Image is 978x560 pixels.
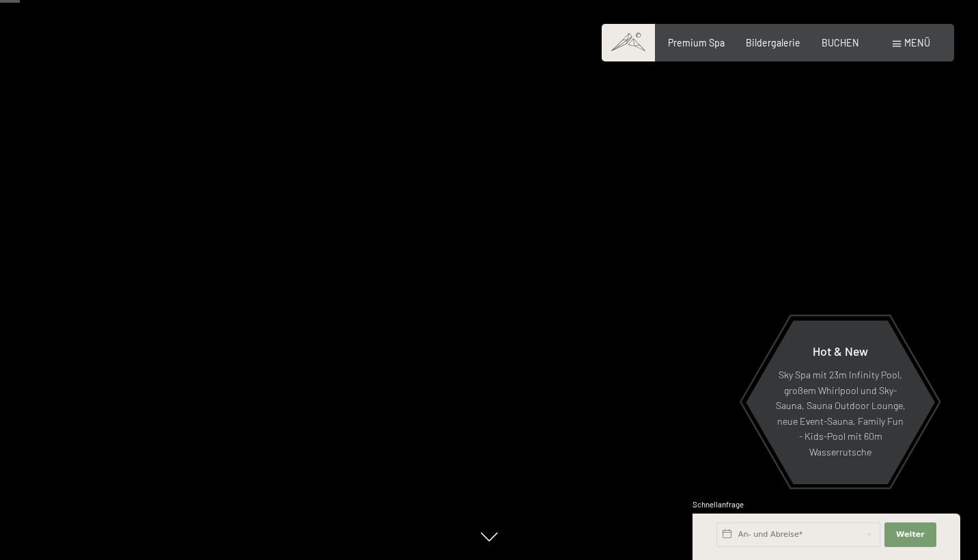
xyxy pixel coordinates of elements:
span: Weiter [896,529,925,540]
button: Weiter [884,522,936,547]
a: BUCHEN [822,37,859,48]
span: Hot & New [813,344,868,359]
span: Menü [904,37,930,48]
a: Premium Spa [668,37,725,48]
p: Sky Spa mit 23m Infinity Pool, großem Whirlpool und Sky-Sauna, Sauna Outdoor Lounge, neue Event-S... [775,368,906,460]
span: Schnellanfrage [693,500,744,509]
a: Bildergalerie [746,37,800,48]
a: Hot & New Sky Spa mit 23m Infinity Pool, großem Whirlpool und Sky-Sauna, Sauna Outdoor Lounge, ne... [745,320,936,485]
